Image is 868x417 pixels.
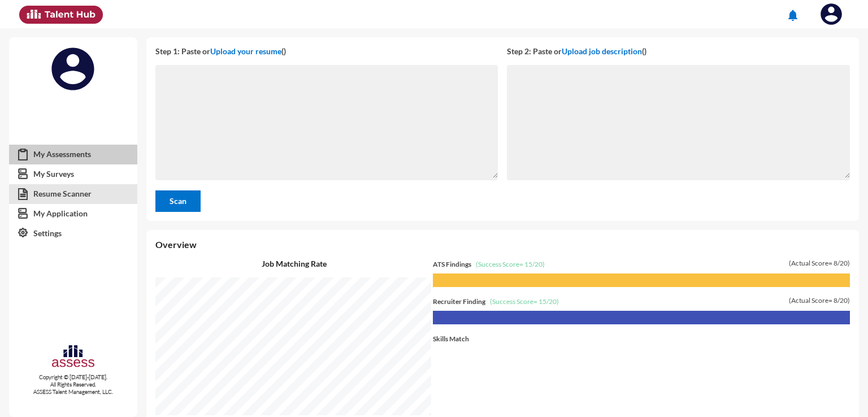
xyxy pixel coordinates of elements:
[155,46,498,56] p: Step 1: Paste or ()
[476,260,545,268] span: (Success Score= 15/20)
[562,46,642,56] span: Upload job description
[9,144,137,164] a: My Assessments
[786,8,800,22] mat-icon: notifications
[155,239,850,250] p: Overview
[433,297,485,306] span: Recruiter Finding
[155,190,201,212] button: Scan
[490,297,559,306] span: (Success Score= 15/20)
[210,46,281,56] span: Upload your resume
[789,296,850,305] span: (Actual Score= 8/20)
[9,164,137,184] a: My Surveys
[9,203,137,224] a: My Application
[9,223,137,244] a: Settings
[9,373,137,396] p: Copyright © [DATE]-[DATE]. All Rights Reserved. ASSESS Talent Management, LLC.
[433,260,471,268] span: ATS Findings
[50,46,96,92] img: defaultimage.svg
[789,259,850,267] span: (Actual Score= 8/20)
[507,46,850,56] p: Step 2: Paste or ()
[51,344,96,371] img: assesscompany-logo.png
[170,196,186,206] span: Scan
[9,184,137,204] a: Resume Scanner
[155,259,433,268] p: Job Matching Rate
[433,335,469,343] span: Skills Match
